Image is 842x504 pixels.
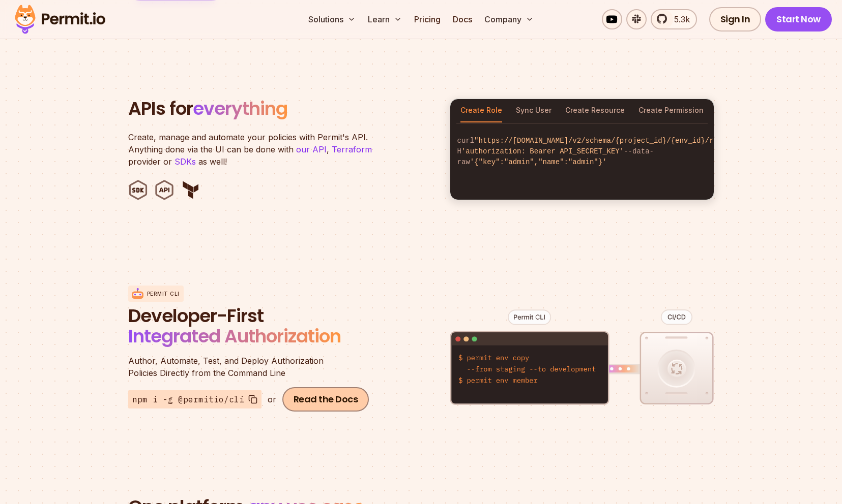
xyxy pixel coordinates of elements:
[128,131,383,168] p: Create, manage and automate your policies with Permit's API. Anything done via the UI can be done...
[282,387,369,412] a: Read the Docs
[193,96,287,121] span: everything
[516,99,551,122] button: Sync User
[128,323,341,349] span: Integrated Authorization
[268,393,276,405] div: or
[332,144,372,154] a: Terraform
[175,156,196,167] a: SDKs
[364,9,406,29] button: Learn
[147,290,180,298] p: Permit CLI
[128,355,372,379] p: Policies Directly from the Command Line
[638,99,704,122] button: Create Permission
[765,7,832,31] a: Start Now
[128,306,372,326] span: Developer-First
[296,144,327,154] a: our API
[10,2,110,37] img: Permit logo
[668,13,690,25] span: 5.3k
[651,9,697,29] a: 5.3k
[128,390,262,408] button: npm i -g @permitio/cli
[449,9,476,29] a: Docs
[709,7,762,31] a: Sign In
[460,99,502,122] button: Create Role
[470,158,607,166] span: '{"key":"admin","name":"admin"}'
[450,128,714,176] code: curl -H --data-raw
[461,147,624,155] span: 'authorization: Bearer API_SECRET_KEY'
[565,99,625,122] button: Create Resource
[480,9,538,29] button: Company
[410,9,445,29] a: Pricing
[128,99,438,119] h2: APIs for
[474,137,735,145] span: "https://[DOMAIN_NAME]/v2/schema/{project_id}/{env_id}/roles"
[304,9,360,29] button: Solutions
[128,355,372,367] span: Author, Automate, Test, and Deploy Authorization
[132,393,244,405] span: npm i -g @permitio/cli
